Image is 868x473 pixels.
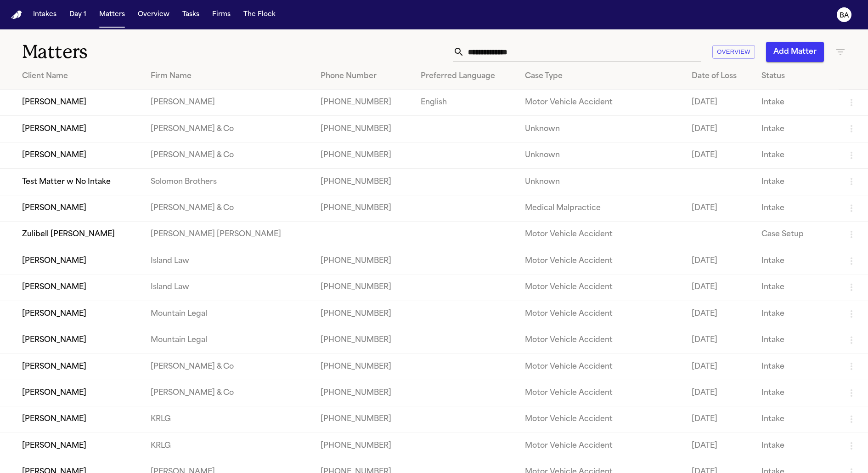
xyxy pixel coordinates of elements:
td: [DATE] [684,195,754,221]
td: [PHONE_NUMBER] [313,274,413,301]
td: [DATE] [684,248,754,274]
td: [DATE] [684,142,754,168]
td: Unknown [518,142,684,168]
td: Motor Vehicle Accident [518,222,684,248]
td: Motor Vehicle Accident [518,327,684,353]
td: [DATE] [684,301,754,327]
div: Status [761,71,831,82]
td: Intake [754,274,839,301]
td: Intake [754,433,839,459]
div: Case Type [525,71,676,82]
td: Intake [754,116,839,142]
td: KRLG [143,406,313,433]
td: Island Law [143,274,313,301]
td: [PHONE_NUMBER] [313,353,413,380]
img: Finch Logo [11,11,22,19]
button: Matters [96,6,129,23]
div: Date of Loss [692,71,747,82]
td: Motor Vehicle Accident [518,90,684,116]
td: Motor Vehicle Accident [518,274,684,301]
td: [PERSON_NAME] & Co [143,116,313,142]
td: Intake [754,90,839,116]
button: Tasks [179,6,203,23]
td: English [413,90,518,116]
button: Add Matter [766,42,824,62]
td: [PHONE_NUMBER] [313,406,413,433]
td: [PHONE_NUMBER] [313,380,413,406]
td: [PERSON_NAME] & Co [143,380,313,406]
td: [DATE] [684,327,754,353]
td: Motor Vehicle Accident [518,406,684,433]
td: [DATE] [684,116,754,142]
td: [PHONE_NUMBER] [313,195,413,221]
td: Intake [754,406,839,433]
td: Intake [754,142,839,168]
td: Mountain Legal [143,327,313,353]
td: [PHONE_NUMBER] [313,433,413,459]
td: Intake [754,380,839,406]
td: [PERSON_NAME] [PERSON_NAME] [143,222,313,248]
td: [PERSON_NAME] & Co [143,195,313,221]
td: [DATE] [684,380,754,406]
td: Intake [754,301,839,327]
a: Home [11,11,22,19]
td: Motor Vehicle Accident [518,433,684,459]
td: Intake [754,169,839,195]
td: [DATE] [684,406,754,433]
div: Preferred Language [421,71,510,82]
td: Unknown [518,169,684,195]
td: [PHONE_NUMBER] [313,248,413,274]
button: Day 1 [66,6,90,23]
td: Medical Malpractice [518,195,684,221]
td: Island Law [143,248,313,274]
td: Unknown [518,116,684,142]
td: [PHONE_NUMBER] [313,301,413,327]
td: [PHONE_NUMBER] [313,90,413,116]
td: [DATE] [684,274,754,301]
td: [PERSON_NAME] & Co [143,142,313,168]
td: [PERSON_NAME] & Co [143,353,313,380]
td: Motor Vehicle Accident [518,248,684,274]
td: [PHONE_NUMBER] [313,327,413,353]
div: Client Name [22,71,136,82]
td: Solomon Brothers [143,169,313,195]
button: Intakes [29,6,60,23]
td: [PHONE_NUMBER] [313,116,413,142]
td: [DATE] [684,353,754,380]
div: Firm Name [151,71,306,82]
button: Overview [712,45,755,59]
td: Intake [754,327,839,353]
td: Motor Vehicle Accident [518,380,684,406]
td: Intake [754,353,839,380]
h1: Matters [22,40,261,63]
td: KRLG [143,433,313,459]
td: [PHONE_NUMBER] [313,142,413,168]
div: Phone Number [321,71,406,82]
button: Overview [134,6,173,23]
td: [PHONE_NUMBER] [313,169,413,195]
button: The Flock [240,6,279,23]
td: Intake [754,248,839,274]
td: [PERSON_NAME] [143,90,313,116]
td: Case Setup [754,222,839,248]
td: [DATE] [684,90,754,116]
td: [DATE] [684,433,754,459]
td: Mountain Legal [143,301,313,327]
td: Intake [754,195,839,221]
td: Motor Vehicle Accident [518,301,684,327]
td: Motor Vehicle Accident [518,353,684,380]
button: Firms [209,6,234,23]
